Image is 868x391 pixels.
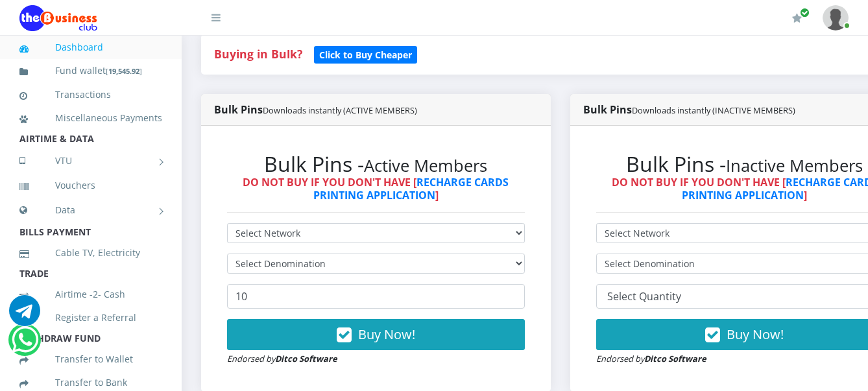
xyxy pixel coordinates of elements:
a: Transactions [19,80,162,110]
i: Renew/Upgrade Subscription [792,13,802,23]
small: Endorsed by [596,353,706,364]
strong: Ditco Software [275,353,337,364]
strong: Ditco Software [644,353,706,364]
strong: DO NOT BUY IF YOU DON'T HAVE [ ] [243,175,509,202]
a: Cable TV, Electricity [19,238,162,268]
strong: Bulk Pins [214,102,417,117]
a: Airtime -2- Cash [19,279,162,309]
span: Buy Now! [358,326,415,343]
b: 19,545.92 [108,66,139,76]
strong: Bulk Pins [583,102,795,117]
a: Dashboard [19,32,162,62]
a: Register a Referral [19,303,162,333]
a: Chat for support [9,305,40,326]
small: Downloads instantly (ACTIVE MEMBERS) [263,104,417,116]
img: Logo [19,5,97,31]
h2: Bulk Pins - [227,152,525,176]
small: Endorsed by [227,353,337,364]
a: Transfer to Wallet [19,344,162,374]
a: Click to Buy Cheaper [314,46,417,62]
a: Chat for support [12,334,38,355]
small: [ ] [106,66,142,76]
small: Active Members [364,154,487,177]
button: Buy Now! [227,319,525,350]
a: Vouchers [19,171,162,200]
a: Data [19,194,162,226]
span: Buy Now! [727,326,784,343]
b: Click to Buy Cheaper [319,49,412,61]
span: Renew/Upgrade Subscription [800,8,810,18]
a: RECHARGE CARDS PRINTING APPLICATION [313,175,509,202]
strong: Buying in Bulk? [214,46,302,62]
img: User [823,5,849,30]
small: Downloads instantly (INACTIVE MEMBERS) [632,104,795,116]
a: Fund wallet[19,545.92] [19,56,162,86]
a: VTU [19,145,162,177]
input: Enter Quantity [227,284,525,309]
a: Miscellaneous Payments [19,103,162,133]
small: Inactive Members [726,154,863,177]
